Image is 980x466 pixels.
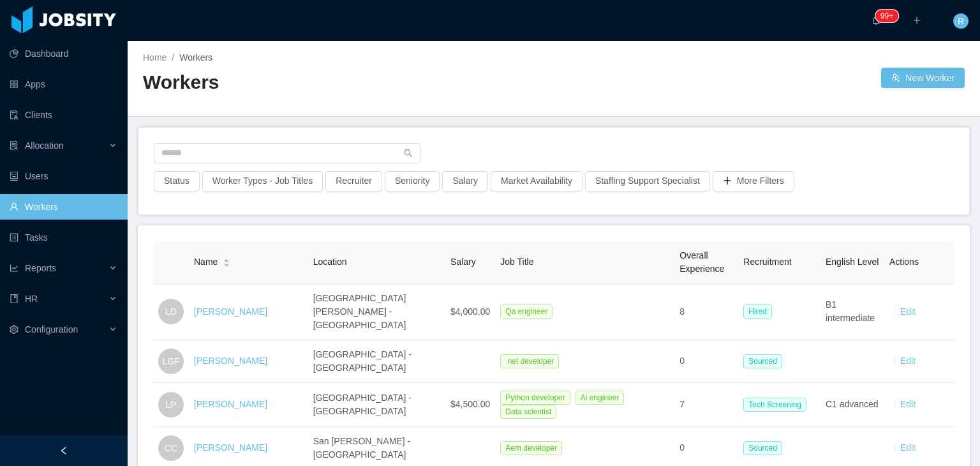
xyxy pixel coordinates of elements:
[25,294,38,304] span: HR
[875,10,898,22] sup: 224
[674,383,738,427] td: 7
[194,442,267,453] a: [PERSON_NAME]
[202,171,323,192] button: Worker Types - Job Titles
[585,171,710,192] button: Staffing Support Specialist
[500,441,562,455] span: Aem developer
[143,52,167,63] a: Home
[25,140,64,151] span: Allocation
[713,171,794,192] button: icon: plusMore Filters
[743,442,787,453] a: Sourced
[165,435,177,461] span: CC
[450,399,490,409] span: $4,500.00
[10,163,117,189] a: icon: robotUsers
[442,171,488,192] button: Salary
[25,263,56,273] span: Reports
[889,257,919,267] span: Actions
[900,356,916,366] a: Edit
[500,405,556,419] span: Data scientist
[385,171,440,192] button: Seniority
[179,52,212,63] span: Workers
[143,70,554,96] h2: Workers
[491,171,583,192] button: Market Availability
[743,356,787,366] a: Sourced
[154,171,200,192] button: Status
[10,102,117,128] a: icon: auditClients
[912,16,921,25] i: icon: plus
[165,299,177,324] span: LD
[900,399,916,409] a: Edit
[10,264,19,273] i: icon: line-chart
[194,399,267,409] a: [PERSON_NAME]
[575,391,625,405] span: Ai engineer
[10,41,117,66] a: icon: pie-chartDashboard
[308,284,445,340] td: [GEOGRAPHIC_DATA][PERSON_NAME] - [GEOGRAPHIC_DATA]
[313,257,347,267] span: Location
[500,354,559,368] span: .net developer
[194,356,267,366] a: [PERSON_NAME]
[743,399,812,409] a: Tech Screening
[450,306,490,317] span: $4,000.00
[25,324,78,334] span: Configuration
[826,257,879,267] span: English Level
[881,68,965,88] button: icon: usergroup-addNew Worker
[743,398,806,412] span: Tech Screening
[165,392,176,417] span: LP
[10,141,19,150] i: icon: solution
[450,257,476,267] span: Salary
[172,52,174,63] span: /
[325,171,382,192] button: Recruiter
[500,257,533,267] span: Job Title
[223,257,230,261] i: icon: caret-up
[500,391,570,405] span: Python developer
[872,16,880,25] i: icon: bell
[308,383,445,427] td: [GEOGRAPHIC_DATA] - [GEOGRAPHIC_DATA]
[10,325,19,334] i: icon: setting
[820,383,884,427] td: C1 advanced
[679,250,724,274] span: Overall Experience
[743,257,791,267] span: Recruitment
[10,294,19,303] i: icon: book
[162,349,179,374] span: LGF
[194,255,218,269] span: Name
[820,284,884,340] td: B1 intermediate
[674,340,738,383] td: 0
[194,306,267,317] a: [PERSON_NAME]
[10,194,117,220] a: icon: userWorkers
[958,13,964,29] span: R
[900,306,916,317] a: Edit
[743,441,782,455] span: Sourced
[900,442,916,453] a: Edit
[500,304,553,319] span: Qa engineer
[743,304,772,319] span: Hired
[223,257,230,266] div: Sort
[10,225,117,250] a: icon: profileTasks
[743,354,782,368] span: Sourced
[223,262,230,266] i: icon: caret-down
[404,149,413,158] i: icon: search
[10,71,117,97] a: icon: appstoreApps
[743,306,777,316] a: Hired
[308,340,445,383] td: [GEOGRAPHIC_DATA] - [GEOGRAPHIC_DATA]
[674,284,738,340] td: 8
